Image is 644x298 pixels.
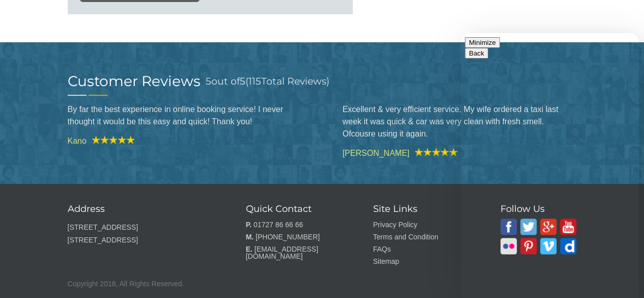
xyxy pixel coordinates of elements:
h3: Site Links [373,204,475,213]
blockquote: Excellent & very efficient service. My wife ordered a taxi last week it was quick & car was very ... [343,96,577,148]
a: 01727 86 66 66 [254,221,303,229]
strong: M. [246,233,254,241]
cite: [PERSON_NAME] [343,148,577,157]
a: [PHONE_NUMBER] [256,233,320,241]
h3: Address [68,204,220,213]
img: A1 Taxis Review [87,136,135,144]
p: Copyright 2018, All Rights Reserved. [68,278,577,290]
h3: out of ( Total Reviews) [206,74,329,89]
p: [STREET_ADDRESS] [STREET_ADDRESS] [68,221,220,247]
span: 115 [248,75,261,87]
img: A1 Taxis Review [409,148,458,156]
a: FAQs [373,245,391,253]
a: Sitemap [373,257,399,265]
span: 5 [240,75,245,87]
span: 5 [206,75,211,87]
blockquote: By far the best experience in online booking service! I never thought it would be this easy and q... [68,96,302,136]
h3: Quick Contact [246,204,348,213]
a: Terms and Condition [373,233,438,241]
strong: E. [246,245,253,253]
cite: Kano [68,136,302,145]
a: [EMAIL_ADDRESS][DOMAIN_NAME] [246,245,318,260]
strong: P. [246,221,251,229]
iframe: chat widget [461,33,639,298]
h2: Customer Reviews [68,74,201,88]
a: Privacy Policy [373,221,417,229]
